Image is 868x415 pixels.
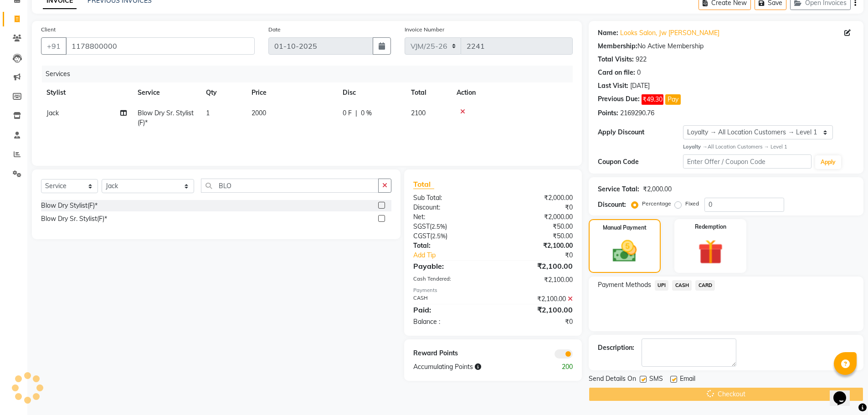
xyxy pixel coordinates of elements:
[643,184,672,194] div: ₹2,000.00
[406,212,493,222] div: Net:
[406,251,507,260] a: Add Tip
[413,179,434,189] span: Total
[672,280,692,291] span: CASH
[46,109,59,117] span: Jack
[690,236,731,267] img: _gift.svg
[598,81,628,91] div: Last Visit:
[132,82,200,103] th: Service
[252,109,266,117] span: 2000
[406,317,493,327] div: Balance :
[598,41,637,51] div: Membership:
[620,28,719,38] a: Looks Salon, Jw [PERSON_NAME]
[66,37,255,55] input: Search by Name/Mobile/Email/Code
[598,280,651,290] span: Payment Methods
[246,82,337,103] th: Price
[413,222,430,231] span: SGST
[637,68,641,77] div: 0
[589,374,636,385] span: Send Details On
[406,362,536,372] div: Accumulating Points
[406,275,493,285] div: Cash Tendered:
[649,374,663,385] span: SMS
[642,200,671,208] label: Percentage
[508,251,580,260] div: ₹0
[431,223,445,230] span: 2.5%
[413,232,430,240] span: CGST
[695,223,726,231] label: Redemption
[406,82,451,103] th: Total
[406,304,493,315] div: Paid:
[598,157,683,167] div: Coupon Code
[406,231,493,241] div: ( )
[411,109,426,117] span: 2100
[41,201,98,210] div: Blow Dry Stylist(F)*
[598,200,626,210] div: Discount:
[665,94,681,105] button: Pay
[138,109,194,127] span: Blow Dry Sr. Stylist(F)*
[343,108,352,118] span: 0 F
[598,184,639,194] div: Service Total:
[406,241,493,251] div: Total:
[201,179,379,193] input: Search or Scan
[642,94,663,105] span: ₹49.30
[636,55,647,64] div: 922
[680,374,695,385] span: Email
[268,26,281,34] label: Date
[683,143,854,151] div: All Location Customers → Level 1
[605,237,644,265] img: _cash.svg
[493,275,580,285] div: ₹2,100.00
[413,287,572,294] div: Payments
[200,82,246,103] th: Qty
[685,200,699,208] label: Fixed
[598,68,635,77] div: Card on file:
[598,41,854,51] div: No Active Membership
[598,343,634,353] div: Description:
[630,81,650,91] div: [DATE]
[41,82,132,103] th: Stylist
[41,26,56,34] label: Client
[406,203,493,212] div: Discount:
[405,26,444,34] label: Invoice Number
[451,82,573,103] th: Action
[406,261,493,272] div: Payable:
[355,108,357,118] span: |
[683,143,707,150] strong: Loyalty →
[41,37,67,55] button: +91
[598,128,683,137] div: Apply Discount
[815,155,841,169] button: Apply
[493,317,580,327] div: ₹0
[406,193,493,203] div: Sub Total:
[830,379,859,406] iframe: chat widget
[598,28,618,38] div: Name:
[655,280,669,291] span: UPI
[493,304,580,315] div: ₹2,100.00
[493,261,580,272] div: ₹2,100.00
[206,109,210,117] span: 1
[406,348,493,359] div: Reward Points
[493,193,580,203] div: ₹2,000.00
[598,55,634,64] div: Total Visits:
[361,108,372,118] span: 0 %
[695,280,715,291] span: CARD
[603,224,647,232] label: Manual Payment
[432,232,446,240] span: 2.5%
[536,362,580,372] div: 200
[493,294,580,304] div: ₹2,100.00
[41,214,107,224] div: Blow Dry Sr. Stylist(F)*
[406,222,493,231] div: ( )
[493,241,580,251] div: ₹2,100.00
[406,294,493,304] div: CASH
[337,82,406,103] th: Disc
[42,66,580,82] div: Services
[598,94,640,105] div: Previous Due:
[493,222,580,231] div: ₹50.00
[620,108,654,118] div: 2169290.76
[493,212,580,222] div: ₹2,000.00
[493,203,580,212] div: ₹0
[598,108,618,118] div: Points:
[493,231,580,241] div: ₹50.00
[683,154,812,169] input: Enter Offer / Coupon Code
